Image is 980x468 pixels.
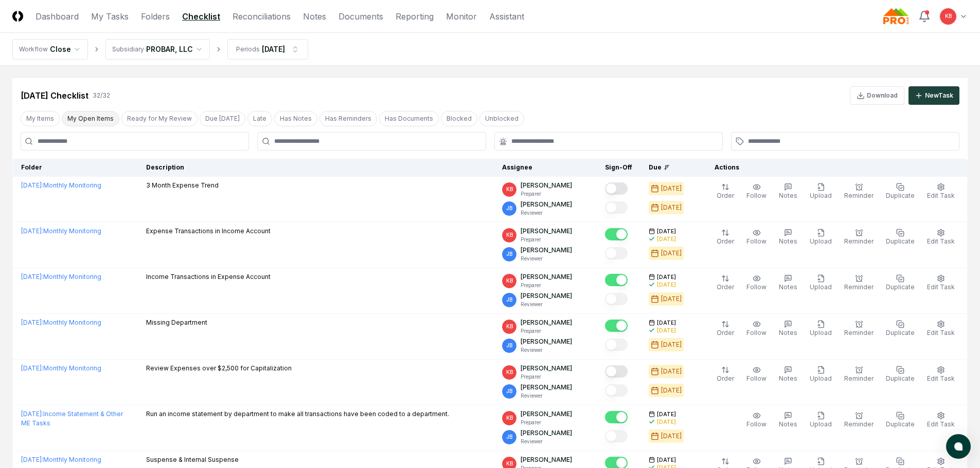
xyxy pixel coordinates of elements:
[746,283,767,291] span: Follow
[506,250,512,258] span: JB
[93,91,110,100] div: 32 / 32
[521,246,572,255] p: [PERSON_NAME]
[521,337,572,346] p: [PERSON_NAME]
[262,44,285,54] div: [DATE]
[661,432,682,441] div: [DATE]
[319,111,377,126] button: Has Reminders
[12,11,23,22] img: Logo
[521,438,572,445] p: Reviewer
[715,318,736,340] button: Order
[884,409,917,431] button: Duplicate
[21,181,101,189] a: [DATE]:Monthly Monitoring
[946,434,971,459] button: atlas-launcher
[657,281,676,289] div: [DATE]
[605,430,628,442] button: Mark complete
[521,200,572,209] p: [PERSON_NAME]
[842,181,876,202] button: Reminder
[657,273,676,281] span: [DATE]
[717,192,734,199] span: Order
[886,237,915,245] span: Duplicate
[605,274,628,286] button: Mark complete
[521,301,572,308] p: Reviewer
[886,420,915,428] span: Duplicate
[661,367,682,376] div: [DATE]
[247,111,272,126] button: Late
[521,428,572,438] p: [PERSON_NAME]
[506,414,513,422] span: KB
[21,181,43,189] span: [DATE] :
[62,111,119,126] button: My Open Items
[850,86,904,105] button: Download
[597,159,640,177] th: Sign-Off
[146,318,207,327] p: Missing Department
[661,249,682,258] div: [DATE]
[746,237,767,245] span: Follow
[842,364,876,385] button: Reminder
[605,365,628,378] button: Mark complete
[777,272,799,294] button: Notes
[661,203,682,212] div: [DATE]
[808,272,834,294] button: Upload
[884,318,917,340] button: Duplicate
[494,159,597,177] th: Assignee
[886,283,915,291] span: Duplicate
[779,192,797,199] span: Notes
[521,327,572,335] p: Preparer
[489,10,524,23] a: Assistant
[521,291,572,301] p: [PERSON_NAME]
[744,364,769,385] button: Follow
[844,192,874,199] span: Reminder
[925,318,957,340] button: Edit Task
[506,433,512,441] span: JB
[521,383,572,392] p: [PERSON_NAME]
[808,409,834,431] button: Upload
[605,293,628,305] button: Mark complete
[927,237,955,245] span: Edit Task
[21,364,43,372] span: [DATE] :
[661,184,682,193] div: [DATE]
[521,236,572,244] p: Preparer
[521,318,572,327] p: [PERSON_NAME]
[605,182,628,195] button: Mark complete
[744,409,769,431] button: Follow
[661,340,682,349] div: [DATE]
[233,10,291,23] a: Reconciliations
[925,364,957,385] button: Edit Task
[744,272,769,294] button: Follow
[842,409,876,431] button: Reminder
[21,227,101,235] a: [DATE]:Monthly Monitoring
[506,277,513,285] span: KB
[884,181,917,202] button: Duplicate
[13,159,138,177] th: Folder
[746,329,767,336] span: Follow
[844,420,874,428] span: Reminder
[779,375,797,382] span: Notes
[506,185,513,193] span: KB
[908,86,959,105] button: NewTask
[605,320,628,332] button: Mark complete
[21,456,43,463] span: [DATE] :
[338,10,383,23] a: Documents
[657,418,676,426] div: [DATE]
[236,45,260,54] div: Periods
[521,190,572,198] p: Preparer
[21,456,101,463] a: [DATE]:Monthly Monitoring
[121,111,198,126] button: Ready for My Review
[200,111,245,126] button: Due Today
[146,455,239,464] p: Suspense & Internal Suspense
[777,409,799,431] button: Notes
[844,375,874,382] span: Reminder
[21,319,43,326] span: [DATE] :
[810,420,832,428] span: Upload
[886,192,915,199] span: Duplicate
[925,409,957,431] button: Edit Task
[657,235,676,243] div: [DATE]
[777,364,799,385] button: Notes
[715,181,736,202] button: Order
[927,375,955,382] span: Edit Task
[744,318,769,340] button: Follow
[21,111,60,126] button: My Items
[146,181,219,190] p: 3 Month Expense Trend
[844,237,874,245] span: Reminder
[21,410,43,418] span: [DATE] :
